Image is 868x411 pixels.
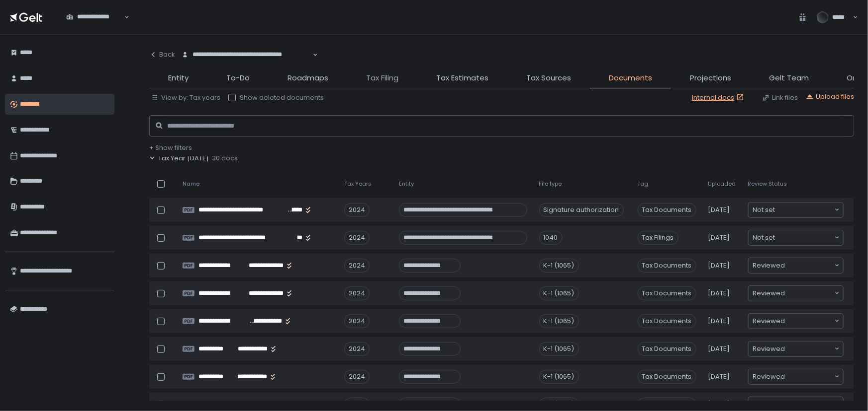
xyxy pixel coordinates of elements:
span: [DATE] [708,261,730,270]
span: [DATE] [708,317,730,326]
button: + Show filters [149,143,192,152]
span: Tax Documents [638,259,696,273]
span: Tax Filing [366,72,398,84]
input: Search for option [775,205,834,215]
span: To-Do [226,72,250,84]
div: 2024 [344,314,370,328]
span: Reviewed [753,372,785,382]
a: Internal docs [692,93,746,102]
div: Search for option [749,342,843,356]
div: 1040 [539,231,563,245]
span: Entity [168,72,189,84]
input: Search for option [785,344,834,354]
input: Search for option [785,261,834,271]
span: Reviewed [753,344,785,354]
span: [DATE] [708,400,730,409]
span: Tax Estimates [436,72,488,84]
div: Search for option [749,203,843,217]
div: K-1 (1065) [539,286,579,300]
div: K-1 (1065) [539,370,579,384]
div: 2024 [344,231,370,245]
div: K-1 (1065) [539,259,579,273]
div: Search for option [749,286,843,301]
span: Projections [690,72,731,84]
div: 2024 [344,259,370,273]
span: Entity [399,180,414,188]
span: Reviewed [753,261,785,271]
div: Search for option [175,45,318,66]
div: K-1 (1065) [539,314,579,328]
span: [DATE] [708,205,730,214]
div: Back [149,50,175,59]
span: Tax Documents [638,203,696,217]
span: [DATE] [708,372,730,381]
span: File type [539,180,562,188]
span: Gelt Team [769,72,809,84]
div: 2024 [344,342,370,356]
span: + Show filters [149,143,192,152]
div: 2024 [344,370,370,384]
span: Reviewed [753,316,785,326]
span: [DATE] [708,233,730,242]
span: Review Status [748,180,787,188]
span: Tax Year [DATE] [158,154,209,163]
button: Link files [762,93,798,102]
div: Signature authorization [539,203,624,217]
span: [DATE] [708,344,730,353]
span: Tax Filings [638,231,678,245]
div: 2024 [344,286,370,300]
button: Upload files [806,92,854,101]
button: Back [149,45,175,65]
span: Not set [753,233,775,243]
span: Documents [609,72,652,84]
span: Reviewed [753,400,785,410]
span: Roadmaps [288,72,328,84]
div: K-1 (1065) [539,342,579,356]
div: Search for option [749,369,843,384]
span: Tag [638,180,649,188]
div: Search for option [749,314,843,329]
input: Search for option [182,59,312,69]
input: Search for option [785,372,834,382]
input: Search for option [785,400,834,410]
span: Tax Documents [638,370,696,384]
div: Search for option [749,230,843,245]
div: Search for option [60,7,129,28]
span: Not set [753,205,775,215]
input: Search for option [66,21,123,31]
span: [DATE] [708,289,730,298]
span: Tax Documents [638,342,696,356]
input: Search for option [785,316,834,326]
span: Tax Documents [638,314,696,328]
span: 30 docs [212,154,238,163]
span: Tax Documents [638,286,696,300]
div: 2024 [344,203,370,217]
span: Tax Sources [526,72,571,84]
span: Tax Years [344,180,372,188]
span: Reviewed [753,288,785,298]
span: Name [183,180,199,188]
span: Uploaded [708,180,736,188]
input: Search for option [785,288,834,298]
div: Search for option [749,258,843,273]
input: Search for option [775,233,834,243]
button: View by: Tax years [151,93,220,102]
